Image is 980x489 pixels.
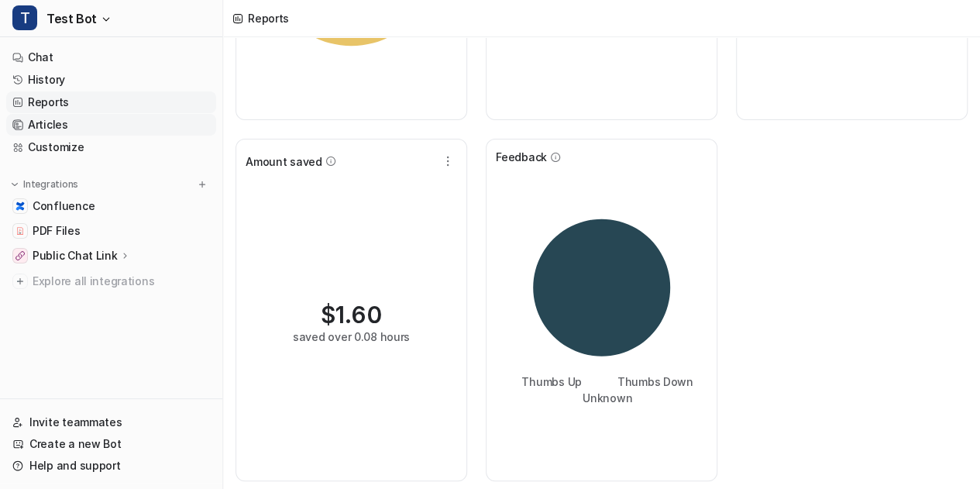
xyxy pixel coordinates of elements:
img: explore all integrations [12,274,28,289]
img: Public Chat Link [15,251,25,260]
img: PDF Files [15,226,25,236]
div: saved over 0.08 hours [293,329,410,345]
img: menu_add.svg [197,179,208,190]
img: expand menu [9,179,20,190]
a: Chat [6,46,216,68]
a: Create a new Bot [6,433,216,455]
span: Amount saved [246,153,322,170]
a: Articles [6,114,216,136]
span: Explore all integrations [33,269,210,294]
button: Integrations [6,177,83,192]
li: Thumbs Down [607,374,693,390]
span: Confluence [33,198,95,214]
div: $ [321,301,382,329]
a: Invite teammates [6,412,216,433]
span: Test Bot [46,8,97,29]
span: T [12,5,37,30]
a: Explore all integrations [6,270,216,292]
li: Unknown [572,390,632,406]
a: ConfluenceConfluence [6,195,216,217]
a: PDF FilesPDF Files [6,220,216,242]
li: Thumbs Up [511,374,581,390]
a: Reports [6,91,216,113]
span: Feedback [496,149,547,165]
span: 1.60 [335,301,382,329]
img: Confluence [15,201,25,211]
p: Public Chat Link [33,248,118,263]
a: Help and support [6,455,216,477]
div: Reports [248,10,289,26]
a: Customize [6,136,216,158]
p: Integrations [23,178,78,191]
span: PDF Files [33,223,80,239]
a: History [6,69,216,91]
